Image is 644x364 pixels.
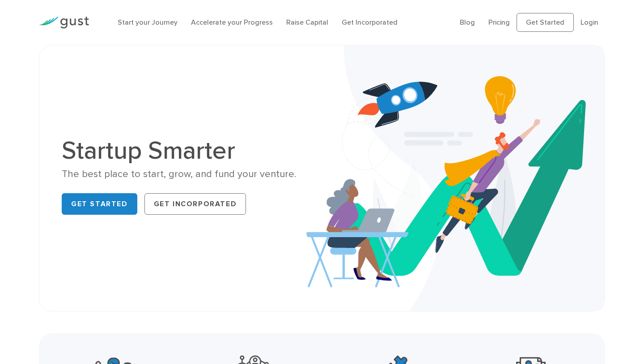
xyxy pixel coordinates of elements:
[306,45,605,311] img: Startup Smarter Hero
[517,13,574,32] a: Get Started
[488,18,510,26] a: Pricing
[39,17,89,29] img: Gust Logo
[118,18,178,26] a: Start your Journey
[580,18,598,26] a: Login
[286,18,328,26] a: Raise Capital
[62,193,137,215] a: Get Started
[460,18,475,26] a: Blog
[144,193,246,215] a: Get Incorporated
[342,18,398,26] a: Get Incorporated
[191,18,273,26] a: Accelerate your Progress
[62,138,315,163] h1: Startup Smarter
[62,168,315,181] div: The best place to start, grow, and fund your venture.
